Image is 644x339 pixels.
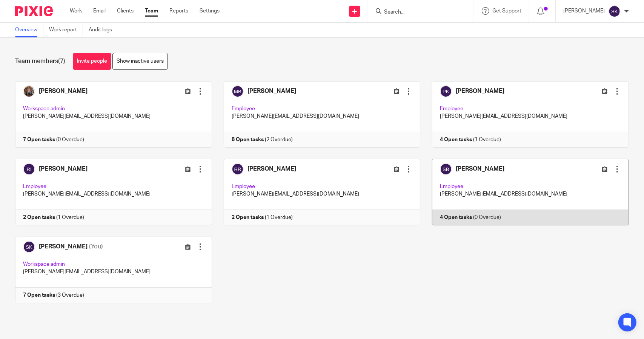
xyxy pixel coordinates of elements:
[563,7,605,15] p: [PERSON_NAME]
[15,23,43,37] a: Overview
[89,23,118,37] a: Audit logs
[117,7,134,15] a: Clients
[73,53,111,70] a: Invite people
[492,8,521,14] span: Get Support
[49,23,83,37] a: Work report
[200,7,220,15] a: Settings
[70,7,82,15] a: Work
[145,7,158,15] a: Team
[58,58,65,64] span: (7)
[93,7,106,15] a: Email
[112,53,168,70] a: Show inactive users
[15,6,53,16] img: Pixie
[609,5,621,17] img: svg%3E
[383,9,451,16] input: Search
[169,7,188,15] a: Reports
[15,57,65,65] h1: Team members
